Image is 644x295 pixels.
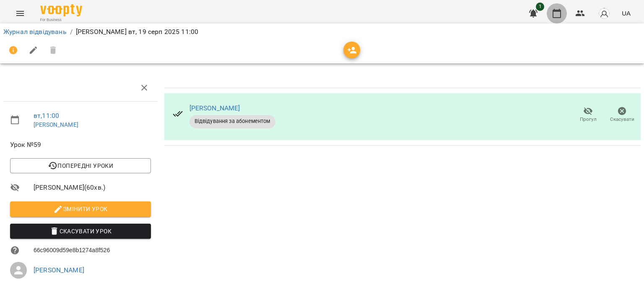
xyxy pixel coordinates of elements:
span: Прогул [580,116,597,123]
span: Попередні уроки [17,161,144,171]
li: 66c96009d59e8b1274a8f526 [3,242,158,259]
a: Журнал відвідувань [3,28,67,36]
a: [PERSON_NAME] [34,121,78,128]
span: Скасувати Урок [17,226,144,236]
button: Прогул [571,103,605,127]
button: Скасувати [605,103,639,127]
span: Урок №59 [10,140,151,150]
span: Скасувати [610,116,634,123]
button: UA [618,5,634,21]
span: Відвідування за абонементом [190,117,275,125]
p: [PERSON_NAME] вт, 19 серп 2025 11:00 [76,27,198,37]
button: Змінити урок [10,201,151,217]
span: [PERSON_NAME] ( 60 хв. ) [34,183,151,193]
span: For Business [40,17,82,23]
span: UA [622,9,631,18]
img: Voopty Logo [40,4,82,16]
a: [PERSON_NAME] [34,266,84,274]
a: [PERSON_NAME] [190,104,240,112]
button: Попередні уроки [10,158,151,173]
nav: breadcrumb [3,27,641,37]
button: Скасувати Урок [10,224,151,239]
a: вт , 11:00 [34,112,59,120]
li: / [70,27,73,37]
button: Menu [10,3,30,23]
span: Змінити урок [17,204,144,214]
span: 1 [536,3,544,11]
img: avatar_s.png [598,8,610,19]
